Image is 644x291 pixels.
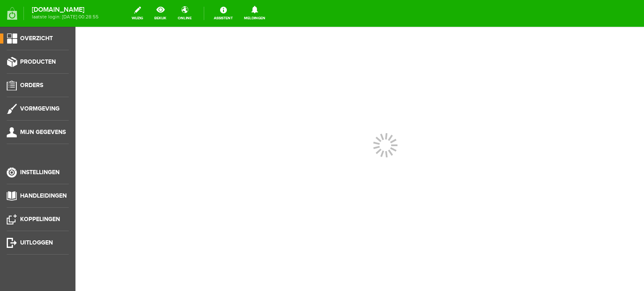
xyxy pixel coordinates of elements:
span: Koppelingen [20,216,60,223]
span: Mijn gegevens [20,129,66,136]
a: Meldingen [239,4,270,23]
span: Uitloggen [20,239,53,246]
a: wijzig [127,4,148,23]
span: Handleidingen [20,192,67,199]
a: Assistent [209,4,238,23]
a: bekijk [149,4,171,23]
span: Overzicht [20,35,53,42]
strong: [DOMAIN_NAME] [32,8,99,12]
a: online [173,4,197,23]
span: Instellingen [20,169,60,176]
span: Producten [20,58,56,65]
span: laatste login: [DATE] 00:28:55 [32,15,99,19]
span: Orders [20,82,43,89]
span: Vormgeving [20,105,60,112]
